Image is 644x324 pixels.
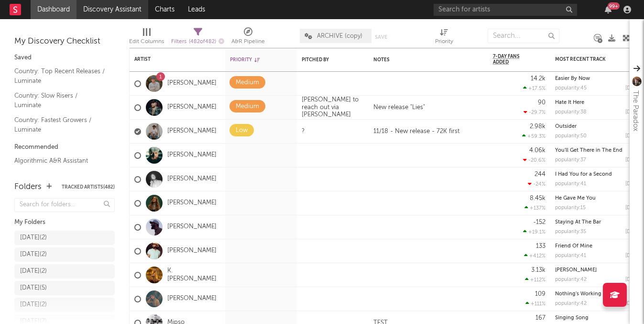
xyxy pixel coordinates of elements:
[555,229,586,235] div: popularity: 35
[555,148,622,153] a: You'll Get There in The End
[167,267,220,283] a: K. [PERSON_NAME]
[129,24,164,52] div: Edit Columns
[533,219,546,225] div: -152
[555,301,587,306] div: popularity: 42
[231,24,265,52] div: A&R Pipeline
[555,124,577,129] a: Outsider
[189,39,216,45] span: ( 482 of 482 )
[167,79,217,88] a: [PERSON_NAME]
[14,142,115,153] div: Recommended
[555,196,641,201] div: He Gave Me You
[20,266,47,277] div: [DATE] ( 2 )
[555,268,641,273] div: Jack Daniel's
[535,171,546,178] div: 244
[20,299,47,311] div: [DATE] ( 2 )
[555,220,641,225] div: Staying At The Bar
[555,291,641,297] div: Nothing's Working
[538,100,546,106] div: 90
[167,295,217,303] a: [PERSON_NAME]
[523,85,546,91] div: +17.5 %
[435,36,453,47] div: Priority
[488,29,559,43] input: Search...
[134,56,206,62] div: Artist
[555,196,596,201] a: He Gave Me You
[524,253,546,259] div: +412 %
[167,151,217,159] a: [PERSON_NAME]
[236,77,259,89] div: Medium
[14,156,105,175] a: Algorithmic A&R Assistant ([GEOGRAPHIC_DATA])
[555,244,641,249] div: Friend Of Mine
[605,6,611,13] button: 99+
[20,249,47,260] div: [DATE] ( 2 )
[236,125,248,136] div: Low
[14,217,115,228] div: My Folders
[20,232,47,244] div: [DATE] ( 2 )
[524,109,546,115] div: -29.7 %
[529,147,546,154] div: 4.06k
[14,181,42,193] div: Folders
[14,52,115,64] div: Saved
[20,282,47,294] div: [DATE] ( 5 )
[555,110,587,115] div: popularity: 38
[555,205,586,211] div: popularity: 15
[524,205,546,211] div: +137 %
[535,315,546,321] div: 167
[555,172,612,177] a: I Had You for a Second
[167,175,217,183] a: [PERSON_NAME]
[535,291,546,297] div: 109
[167,247,217,255] a: [PERSON_NAME]
[530,123,546,130] div: 2.98k
[555,220,601,225] a: Staying At The Bar
[14,298,115,312] a: [DATE](2)
[555,100,641,105] div: Hate It Here
[373,57,469,63] div: Notes
[167,223,217,231] a: [PERSON_NAME]
[608,2,620,10] div: 99 +
[14,281,115,295] a: [DATE](5)
[302,57,349,63] div: Pitched By
[167,199,217,207] a: [PERSON_NAME]
[236,101,259,112] div: Medium
[231,36,265,47] div: A&R Pipeline
[317,33,362,39] span: ARCHIVE (copy)
[297,128,309,135] div: ?
[555,86,587,91] div: popularity: 45
[14,198,115,212] input: Search for folders...
[555,172,641,177] div: I Had You for a Second
[167,103,217,112] a: [PERSON_NAME]
[530,195,546,201] div: 8.45k
[435,24,453,52] div: Priority
[523,157,546,163] div: -20.6 %
[523,229,546,235] div: +19.1 %
[434,4,577,16] input: Search for artists
[493,54,531,65] span: 7-Day Fans Added
[555,291,601,297] a: Nothing's Working
[555,76,590,81] a: Easier By Now
[171,24,224,52] div: Filters(482 of 482)
[630,90,641,131] div: The Paradox
[14,66,105,86] a: Country: Top Recent Releases / Luminate
[555,100,584,105] a: Hate It Here
[555,315,641,321] div: Singing Song
[14,231,115,245] a: [DATE](2)
[369,104,430,112] div: New release "Lies"
[375,34,387,40] button: Save
[14,264,115,279] a: [DATE](2)
[14,115,105,134] a: Country: Fastest Growers / Luminate
[62,185,115,190] button: Tracked Artists(482)
[171,36,224,48] div: Filters
[525,277,546,283] div: +112 %
[531,267,546,273] div: 3.13k
[369,128,464,135] div: 11/18 - New release - 72K first
[129,36,164,47] div: Edit Columns
[555,253,586,258] div: popularity: 41
[555,134,587,139] div: popularity: 50
[555,148,641,153] div: You'll Get There in The End
[230,57,268,63] div: Priority
[555,315,589,321] a: Singing Song
[167,127,217,135] a: [PERSON_NAME]
[555,181,586,187] div: popularity: 41
[14,247,115,262] a: [DATE](2)
[14,36,115,47] div: My Discovery Checklist
[531,76,546,82] div: 14.2k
